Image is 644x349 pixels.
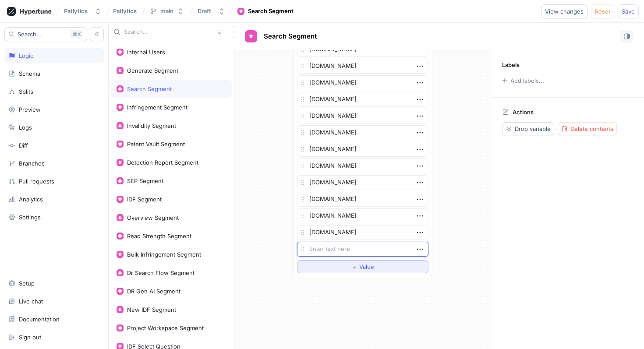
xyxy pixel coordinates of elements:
div: Pull requests [19,178,54,185]
span: ＋ [351,264,357,269]
span: Patlytics [113,8,137,14]
span: View changes [545,9,584,14]
input: Search... [124,28,213,36]
div: Overview Segment [127,214,179,221]
div: Sign out [19,334,41,341]
span: Save [622,9,635,14]
button: Draft [194,4,229,18]
div: Patlytics [64,7,88,15]
span: Reset [595,9,610,14]
textarea: [DOMAIN_NAME] [297,142,428,157]
div: Invalidity Segment [127,122,176,129]
div: K [70,30,83,39]
div: Setup [19,280,35,287]
div: Dr Search Flow Segment [127,269,195,276]
span: Drop variable [515,126,551,131]
textarea: [DOMAIN_NAME] [297,109,428,123]
span: Search... [18,32,42,37]
button: Reset [591,4,614,18]
div: Logs [19,124,32,131]
div: Project Workspace Segment [127,324,204,331]
button: Save [618,4,639,18]
textarea: [DOMAIN_NAME] [297,92,428,107]
span: Value [359,264,374,269]
button: main [146,4,188,18]
div: Documentation [19,316,60,323]
p: Actions [513,109,534,116]
div: Generate Segment [127,67,178,74]
div: Diff [19,142,28,149]
button: Add labels... [499,75,546,86]
textarea: [DOMAIN_NAME] [297,75,428,90]
div: Settings [19,214,41,221]
button: Drop variable [502,122,554,135]
div: Branches [19,160,45,167]
a: Documentation [4,312,104,327]
div: SEP Segment [127,177,163,184]
div: Schema [19,70,40,77]
div: Live chat [19,298,43,305]
div: Search Segment [127,85,172,92]
div: New IDF Segment [127,306,176,313]
button: ＋Value [297,260,428,273]
div: main [160,7,173,15]
button: View changes [541,4,587,18]
div: Bulk Infringement Segment [127,251,201,258]
textarea: [DOMAIN_NAME] [297,125,428,140]
div: Search Segment [248,7,294,16]
div: Detection Report Segment [127,159,198,166]
p: Labels [502,61,520,68]
textarea: [DOMAIN_NAME] [297,175,428,190]
span: Search Segment [264,33,317,40]
div: Add labels... [510,78,544,84]
div: Infringement Segment [127,104,188,111]
div: IDF Segment [127,196,162,203]
textarea: [DOMAIN_NAME] [297,192,428,207]
div: DR Gen AI Segment [127,288,180,295]
button: Search...K [4,27,87,41]
button: Patlytics [60,4,105,18]
div: Patent Vault Segment [127,141,185,148]
textarea: [DOMAIN_NAME] [297,159,428,173]
div: Read Strength Segment [127,233,191,240]
textarea: [DOMAIN_NAME] [297,225,428,240]
div: Logic [19,52,33,59]
span: Delete contents [570,126,613,131]
div: Splits [19,88,33,95]
div: Internal Users [127,49,165,56]
textarea: [DOMAIN_NAME] [297,59,428,74]
div: Preview [19,106,41,113]
div: Analytics [19,196,43,203]
textarea: [DOMAIN_NAME] [297,208,428,223]
div: Draft [198,7,211,15]
button: Delete contents [558,122,617,135]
